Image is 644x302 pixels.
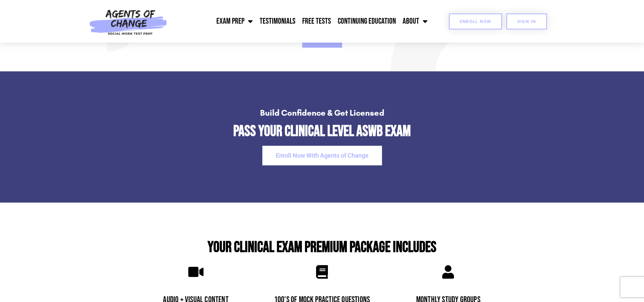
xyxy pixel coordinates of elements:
a: Exam Prep [213,13,256,30]
span: Enroll Now With Agents of Change [276,153,368,159]
span: SIGN IN [517,19,536,24]
a: SIGN IN [506,14,547,29]
h2: Pass Your Clinical Level ASWB Exam [37,124,607,139]
h4: Build Confidence & Get Licensed [37,109,607,117]
a: Free Tests [299,13,334,30]
nav: Menu [171,13,431,30]
a: Enroll Now [449,14,502,29]
a: Enroll Now With Agents of Change [262,146,382,165]
a: About [399,13,431,30]
h2: Your Clinical Exam Premium Package Includes [133,240,511,255]
span: Enroll Now [460,19,491,24]
a: Continuing Education [334,13,399,30]
a: Testimonials [256,13,299,30]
